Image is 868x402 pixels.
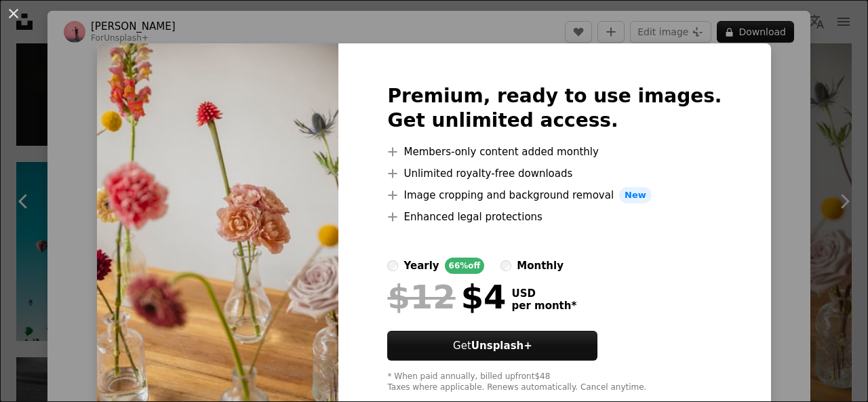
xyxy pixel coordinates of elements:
li: Enhanced legal protections [387,209,722,225]
span: New [619,187,652,203]
li: Members-only content added monthly [387,144,722,160]
div: $4 [387,279,506,315]
div: 66% off [445,258,485,274]
div: * When paid annually, billed upfront $48 Taxes where applicable. Renews automatically. Cancel any... [387,371,722,393]
button: GetUnsplash+ [387,331,597,361]
input: yearly66%off [387,260,398,271]
div: monthly [517,258,564,274]
li: Unlimited royalty-free downloads [387,165,722,182]
span: USD [511,287,576,300]
input: monthly [500,260,511,271]
li: Image cropping and background removal [387,187,722,203]
span: per month * [511,300,576,312]
strong: Unsplash+ [471,340,532,352]
h2: Premium, ready to use images. Get unlimited access. [387,84,722,133]
span: $12 [387,279,455,315]
div: yearly [403,258,439,274]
